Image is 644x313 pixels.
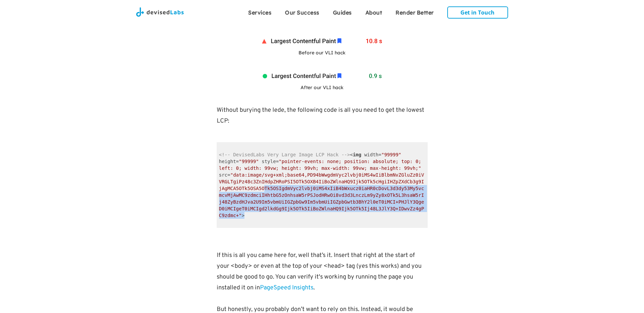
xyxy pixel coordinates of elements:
[217,59,428,70] p: ‍
[364,152,378,157] span: width
[219,172,424,218] span: "data:image/svg+xml;base64,PD94bWwgdmVyc2lvbj0iMS4wIiBlbmNvZGluZz0iVVRGLTgiPz48c3ZnIHdpZHRoPSI5OT...
[353,152,361,157] span: img
[217,239,428,293] p: If this is all you came here for, well that’s it. Insert that right at the start of your <body> o...
[219,159,236,164] span: height
[259,84,385,91] figcaption: After our VLI hack
[241,3,278,20] a: Services
[219,172,228,178] span: src
[260,284,313,292] a: PageSpeed Insights
[217,24,428,35] p: ‍
[217,105,428,137] p: Without burying the lede, the following code is all you need to get the lowest LCP: ‍
[326,3,359,20] a: Guides
[460,9,495,16] strong: Get in Touch
[278,3,326,20] a: Our Success
[447,6,508,19] a: Get in Touch
[217,94,428,105] p: ‍
[219,152,427,218] span: < = = = = >
[389,3,440,20] a: Render Better
[219,159,424,171] span: "pointer-events: none; position: absolute; top: 0; left: 0; width: 99vw; height: 99vh; max-width:...
[359,3,389,20] a: About
[262,159,276,164] span: style
[381,152,401,157] span: "99999"
[239,159,259,164] span: "99999"
[219,152,350,157] span: <!-- DevisedLabs Very Large Image LCP Hack -->
[259,49,385,56] figcaption: Before our VLI hack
